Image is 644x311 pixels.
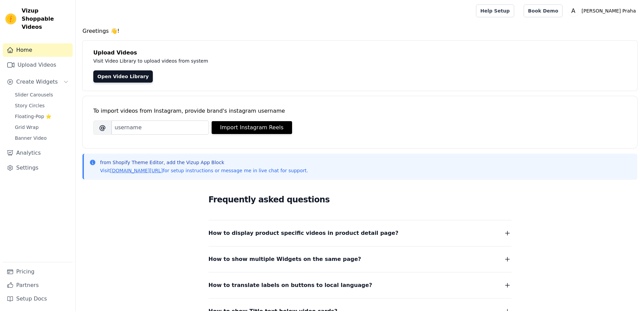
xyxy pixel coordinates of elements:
[524,4,563,17] a: Book Demo
[11,90,73,99] a: Slider Carousels
[476,4,514,17] a: Help Setup
[3,58,73,72] a: Upload Videos
[15,124,39,131] span: Grid Wrap
[209,193,511,206] h2: Frequently asked questions
[11,133,73,143] a: Banner Video
[93,49,626,57] h4: Upload Videos
[15,113,51,120] span: Floating-Pop ⭐
[209,281,372,290] span: How to translate labels on buttons to local language?
[93,70,153,83] a: Open Video Library
[571,7,575,14] text: A
[5,14,16,24] img: Vizup
[3,43,73,57] a: Home
[3,161,73,175] a: Settings
[3,146,73,160] a: Analytics
[93,57,396,65] p: Visit Video Library to upload videos from system
[209,254,361,264] span: How to show multiple Widgets on the same page?
[15,102,45,109] span: Story Circles
[15,135,47,141] span: Banner Video
[22,7,70,31] span: Vizup Shoppable Videos
[209,228,399,238] span: How to display product specific videos in product detail page?
[100,167,308,174] p: Visit for setup instructions or message me in live chat for support.
[11,123,73,132] a: Grid Wrap
[112,120,209,135] input: username
[93,120,112,135] span: @
[568,5,639,17] button: A [PERSON_NAME] Praha
[100,159,308,166] p: from Shopify Theme Editor, add the Vizup App Block
[209,281,511,290] button: How to translate labels on buttons to local language?
[3,75,73,89] button: Create Widgets
[110,168,163,173] a: [DOMAIN_NAME][URL]
[3,265,73,279] a: Pricing
[3,292,73,306] a: Setup Docs
[93,107,626,115] div: To import videos from Instagram, provide brand's instagram username
[3,279,73,292] a: Partners
[209,254,511,264] button: How to show multiple Widgets on the same page?
[209,228,511,238] button: How to display product specific videos in product detail page?
[11,112,73,121] a: Floating-Pop ⭐
[579,5,639,17] p: [PERSON_NAME] Praha
[16,78,58,86] span: Create Widgets
[82,27,637,35] h4: Greetings 👋!
[11,101,73,110] a: Story Circles
[15,91,53,98] span: Slider Carousels
[212,121,292,134] button: Import Instagram Reels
